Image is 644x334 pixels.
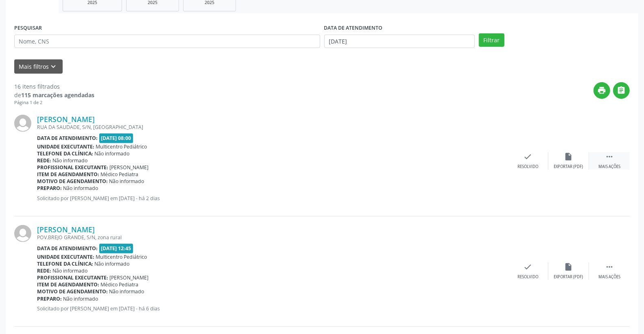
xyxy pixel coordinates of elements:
a: [PERSON_NAME] [37,225,95,234]
div: 16 itens filtrados [14,82,94,91]
span: Não informado [63,295,98,302]
i:  [605,262,614,271]
div: Exportar (PDF) [554,274,583,280]
b: Rede: [37,267,51,274]
img: img [14,225,31,242]
span: [DATE] 12:45 [99,244,133,253]
span: Médico Pediatra [101,171,139,178]
b: Motivo de agendamento: [37,178,108,185]
p: Solicitado por [PERSON_NAME] em [DATE] - há 6 dias [37,305,508,312]
i: insert_drive_file [564,152,573,161]
div: Mais ações [598,274,620,280]
div: Exportar (PDF) [554,164,583,170]
span: Não informado [109,288,144,295]
b: Telefone da clínica: [37,150,93,157]
div: Mais ações [598,164,620,170]
label: DATA DE ATENDIMENTO [324,22,383,35]
i: check [524,152,533,161]
strong: 115 marcações agendadas [21,91,94,99]
span: Médico Pediatra [101,281,139,288]
span: Não informado [95,260,130,267]
span: Multicentro Pediátrico [96,253,147,260]
span: [PERSON_NAME] [110,164,149,171]
span: [DATE] 08:00 [99,133,133,143]
button:  [613,82,630,99]
b: Profissional executante: [37,164,108,171]
div: RUA DA SAUDADE, S/N, [GEOGRAPHIC_DATA] [37,124,508,131]
button: Mais filtroskeyboard_arrow_down [14,59,63,74]
b: Profissional executante: [37,274,108,281]
div: Resolvido [517,164,538,170]
b: Data de atendimento: [37,245,98,252]
div: Resolvido [517,274,538,280]
span: Não informado [63,185,98,192]
b: Telefone da clínica: [37,260,93,267]
div: de [14,91,94,99]
span: Não informado [95,150,130,157]
i: keyboard_arrow_down [49,62,58,71]
a: [PERSON_NAME] [37,115,95,124]
i: print [598,86,607,95]
b: Item de agendamento: [37,171,99,178]
b: Data de atendimento: [37,135,98,142]
span: [PERSON_NAME] [110,274,149,281]
i:  [617,86,626,95]
span: Não informado [53,267,88,274]
div: Página 1 de 2 [14,99,94,106]
i: check [524,262,533,271]
b: Rede: [37,157,51,164]
input: Nome, CNS [14,35,320,48]
b: Unidade executante: [37,253,94,260]
img: img [14,115,31,132]
i:  [605,152,614,161]
span: Não informado [109,178,144,185]
div: POV.BREJO GRANDE, S/N, zona rural [37,234,508,241]
label: PESQUISAR [14,22,42,35]
span: Não informado [53,157,88,164]
input: Selecione um intervalo [324,35,475,48]
b: Preparo: [37,185,62,192]
b: Preparo: [37,295,62,302]
b: Item de agendamento: [37,281,99,288]
span: Multicentro Pediátrico [96,143,147,150]
b: Unidade executante: [37,143,94,150]
i: insert_drive_file [564,262,573,271]
b: Motivo de agendamento: [37,288,108,295]
button: Filtrar [479,33,504,47]
button: print [594,82,610,99]
p: Solicitado por [PERSON_NAME] em [DATE] - há 2 dias [37,195,508,202]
